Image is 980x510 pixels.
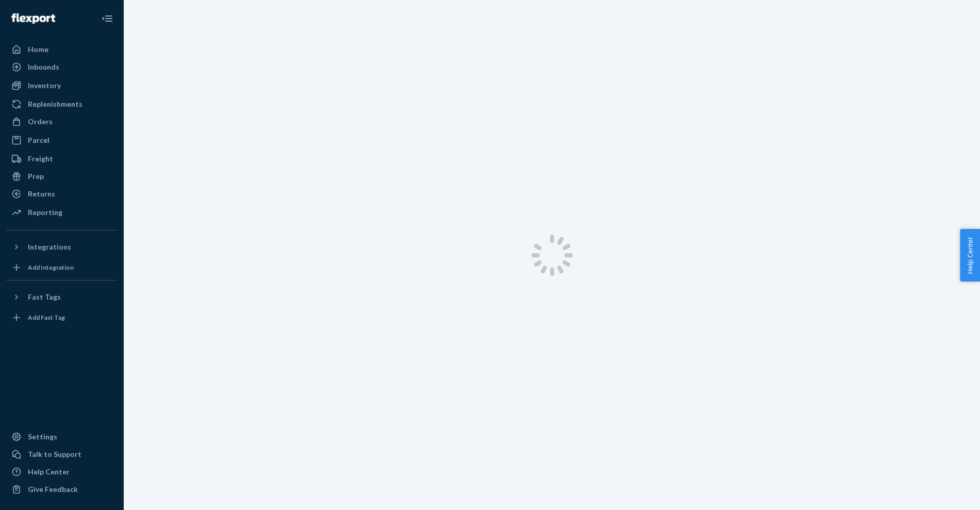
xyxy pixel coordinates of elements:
[28,154,53,164] div: Freight
[6,481,118,498] button: Give Feedback
[6,168,118,185] a: Prep
[11,13,55,24] img: Flexport logo
[97,8,118,29] button: Close Navigation
[6,309,118,326] a: Add Fast Tag
[6,429,118,445] a: Settings
[28,62,59,72] div: Inbounds
[28,117,53,127] div: Orders
[6,446,118,463] button: Talk to Support
[960,229,980,282] button: Help Center
[6,132,118,149] a: Parcel
[6,113,118,130] a: Orders
[28,99,82,109] div: Replenishments
[28,467,70,477] div: Help Center
[28,207,62,218] div: Reporting
[28,449,81,459] div: Talk to Support
[28,292,61,302] div: Fast Tags
[28,432,57,442] div: Settings
[28,263,74,272] div: Add Integration
[28,80,61,91] div: Inventory
[6,464,118,480] a: Help Center
[28,242,71,252] div: Integrations
[6,204,118,221] a: Reporting
[6,151,118,167] a: Freight
[28,135,49,145] div: Parcel
[28,171,44,182] div: Prep
[6,77,118,94] a: Inventory
[6,239,118,255] button: Integrations
[6,59,118,75] a: Inbounds
[6,41,118,58] a: Home
[6,289,118,305] button: Fast Tags
[6,186,118,202] a: Returns
[6,259,118,276] a: Add Integration
[6,96,118,112] a: Replenishments
[28,44,48,55] div: Home
[28,484,78,495] div: Give Feedback
[28,313,65,322] div: Add Fast Tag
[28,189,55,199] div: Returns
